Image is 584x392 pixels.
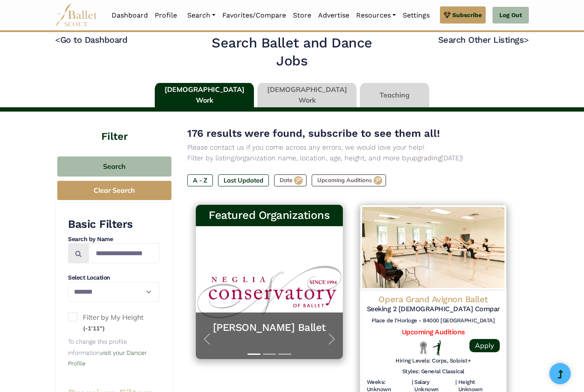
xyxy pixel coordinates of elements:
[312,174,386,186] label: Upcoming Auditions
[315,6,353,24] a: Advertise
[358,83,431,108] li: Teaching
[68,312,159,334] label: Filter by My Height
[248,349,260,359] button: Slide 1
[68,349,147,367] a: visit your Dancer Profile
[57,181,171,200] button: Clear Search
[367,305,500,314] h5: Seeking 2 [DEMOGRAPHIC_DATA] Company Dancers for the [DATE]-[DATE] Season
[108,6,151,24] a: Dashboard
[438,35,529,45] a: Search Other Listings>
[55,35,127,45] a: <Go to Dashboard
[68,235,159,244] h4: Search by Name
[469,339,500,352] a: Apply
[151,6,180,24] a: Profile
[187,153,515,164] p: Filter by listing/organization name, location, age, height, and more by [DATE]!
[440,6,486,24] a: Subscribe
[367,317,500,324] h6: Place de l'Horloge - 84000 [GEOGRAPHIC_DATA]
[360,205,507,290] img: Logo
[399,6,433,24] a: Settings
[55,112,174,144] h4: Filter
[278,349,291,359] button: Slide 3
[187,142,515,153] p: Please contact us if you come across any errors, we would love your help!
[418,341,429,354] img: Local
[187,127,440,139] span: 176 results were found, subscribe to see them all!
[68,338,147,367] small: To change this profile information,
[184,6,219,24] a: Search
[410,154,441,162] a: upgrading
[289,6,315,24] a: Store
[444,10,451,20] img: gem.svg
[187,174,213,186] label: A - Z
[402,368,464,375] h6: Styles: General Classical
[367,294,500,305] h4: Opera Grand Avignon Ballet
[57,156,171,177] button: Search
[395,357,471,365] h6: Hiring Levels: Corps, Soloist+
[88,243,159,263] input: Search by names...
[68,217,159,232] h3: Basic Filters
[256,83,358,108] li: [DEMOGRAPHIC_DATA] Work
[204,321,334,334] a: [PERSON_NAME] Ballet
[218,174,269,186] label: Last Updated
[493,7,529,24] a: Log Out
[55,34,60,45] code: <
[219,6,289,24] a: Favorites/Compare
[263,349,276,359] button: Slide 2
[203,208,336,223] h3: Featured Organizations
[524,34,529,45] code: >
[83,324,105,332] small: (-1'11")
[153,83,256,108] li: [DEMOGRAPHIC_DATA] Work
[68,274,159,282] h4: Select Location
[201,34,383,70] h2: Search Ballet and Dance Jobs
[274,174,307,186] label: Date
[353,6,399,24] a: Resources
[433,340,441,356] img: Flat
[452,10,482,20] span: Subscribe
[402,328,465,336] a: Upcoming Auditions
